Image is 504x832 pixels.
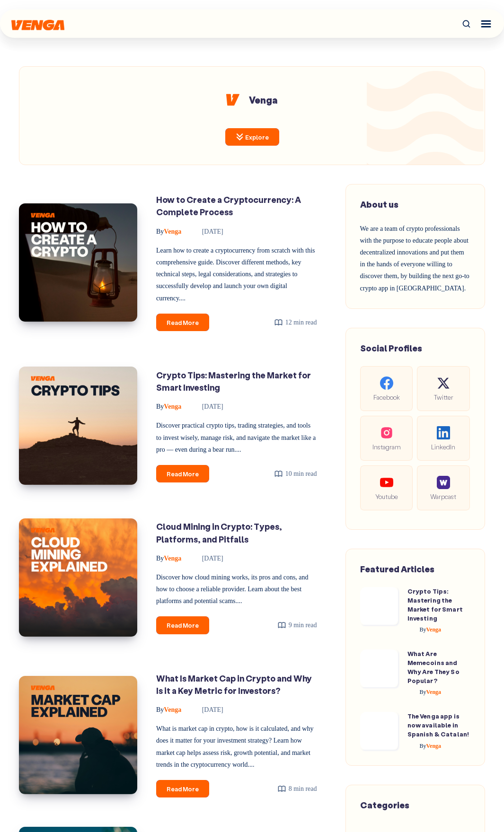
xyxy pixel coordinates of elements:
[19,367,137,485] img: Image of: Crypto Tips: Mastering the Market for Smart Investing
[225,95,279,105] h4: Venga
[156,673,312,696] a: What Is Market Cap in Crypto and Why Is it a Key Metric for Investors?
[420,689,426,695] span: By
[156,228,183,235] a: ByVenga
[360,465,413,510] a: Youtube
[156,194,301,218] a: How to Create a Cryptocurrency: A Complete Process
[360,199,398,210] span: About us
[360,563,434,575] span: Featured Articles
[19,518,137,637] img: Image of: Cloud Mining in Crypto: Types, Platforms, and Pitfalls
[156,555,183,562] a: ByVenga
[417,465,470,510] a: Warpcast
[420,689,442,695] span: Venga
[407,649,460,684] a: What Are Memecoins and Why Are They So Popular?
[156,228,181,235] span: Venga
[156,571,317,607] p: Discover how cloud mining works, its pros and cons, and how to choose a reliable provider. Learn ...
[156,228,164,235] span: By
[360,342,422,354] span: Social Profiles
[424,392,462,403] span: Twitter
[156,465,209,482] a: Read More
[19,203,137,322] img: Image of: How to Create a Cryptocurrency: A Complete Process
[156,420,317,455] p: Discover practical crypto tips, trading strategies, and tools to invest wisely, manage risk, and ...
[156,723,317,771] p: What is market cap in crypto, how is it calculated, and why does it matter for your investment st...
[417,416,470,461] a: LinkedIn
[277,619,317,631] div: 9 min read
[437,476,450,489] img: social-warpcast.e8a23a7ed3178af0345123c41633f860.png
[420,743,442,749] span: Venga
[407,712,469,738] a: The Venga app is now available in Spanish & Catalan!
[407,626,442,633] a: ByVenga
[156,245,317,304] p: Learn how to create a cryptocurrency from scratch with this comprehensive guide. Discover differe...
[156,314,209,331] a: Read More
[368,392,406,403] span: Facebook
[156,706,183,713] a: ByVenga
[156,403,183,410] a: ByVenga
[189,403,223,410] time: [DATE]
[424,491,462,502] span: Warpcast
[156,706,181,713] span: Venga
[437,426,450,439] img: social-linkedin.be646fe421ccab3a2ad91cb58bdc9694.svg
[407,743,442,749] a: ByVenga
[274,316,317,328] div: 12 min read
[156,403,181,410] span: Venga
[19,676,137,794] img: Image of: What Is Market Cap in Crypto and Why Is it a Key Metric for Investors?
[189,228,223,235] time: [DATE]
[274,468,317,480] div: 10 min read
[360,799,409,811] span: Categories
[420,626,426,633] span: By
[11,20,64,31] img: Venga Blog
[277,783,317,795] div: 8 min read
[156,555,181,562] span: Venga
[189,706,223,713] time: [DATE]
[189,555,223,562] time: [DATE]
[360,416,413,461] a: Instagram
[156,403,164,410] span: By
[380,476,393,489] img: social-youtube.99db9aba05279f803f3e7a4a838dfb6c.svg
[417,366,470,411] a: Twitter
[156,521,282,544] a: Cloud Mining in Crypto: Types, Platforms, and Pitfalls
[225,128,279,146] a: Explore
[424,441,462,452] span: LinkedIn
[156,555,164,562] span: By
[156,616,209,634] a: Read More
[156,780,209,797] a: Read More
[156,706,164,713] span: By
[156,369,311,393] a: Crypto Tips: Mastering the Market for Smart Investing
[368,491,406,502] span: Youtube
[360,366,413,411] a: Facebook
[368,441,406,452] span: Instagram
[407,587,463,622] a: Crypto Tips: Mastering the Market for Smart Investing
[420,626,442,633] span: Venga
[360,225,469,292] span: We are a team of crypto professionals with the purpose to educate people about decentralized inno...
[407,689,442,695] a: ByVenga
[420,743,426,749] span: By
